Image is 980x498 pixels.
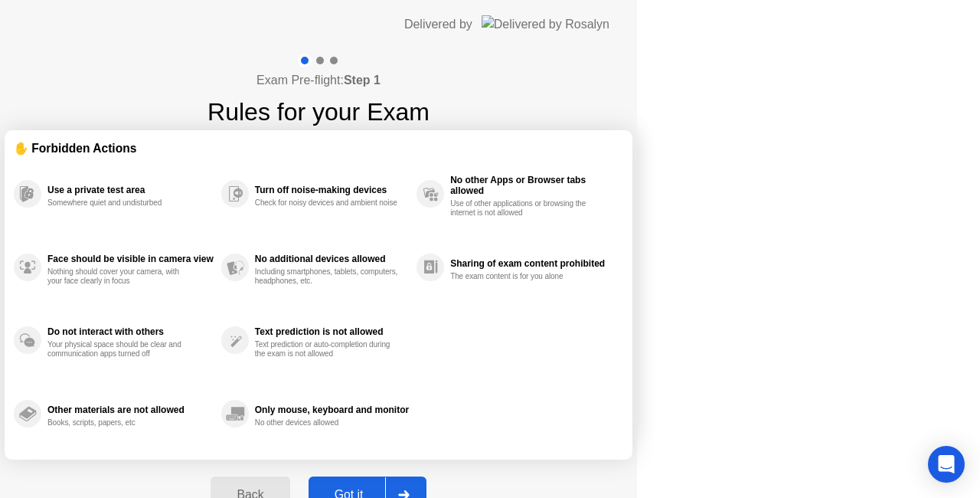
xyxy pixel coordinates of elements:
div: Nothing should cover your camera, with your face clearly in focus [47,267,192,286]
div: Text prediction is not allowed [255,326,409,337]
div: Turn off noise-making devices [255,185,409,195]
div: Face should be visible in camera view [47,254,214,264]
img: Delivered by Rosalyn [482,15,609,33]
div: No additional devices allowed [255,254,409,264]
div: Sharing of exam content prohibited [450,258,616,269]
div: Do not interact with others [47,326,214,337]
h1: Rules for your Exam [207,93,430,130]
h4: Exam Pre-flight: [256,71,381,90]
div: Books, scripts, papers, etc [47,418,192,428]
div: Use of other applications or browsing the internet is not allowed [450,199,595,218]
div: ✋ Forbidden Actions [14,139,623,157]
div: Other materials are not allowed [47,405,214,415]
b: Step 1 [344,74,381,87]
div: Somewhere quiet and undisturbed [47,198,192,208]
div: Only mouse, keyboard and monitor [255,405,409,415]
div: The exam content is for you alone [450,272,595,281]
div: Your physical space should be clear and communication apps turned off [47,340,192,359]
div: Use a private test area [47,185,214,195]
div: Open Intercom Messenger [928,446,965,483]
div: Check for noisy devices and ambient noise [255,198,400,208]
div: Delivered by [404,15,472,34]
div: Including smartphones, tablets, computers, headphones, etc. [255,267,400,286]
div: No other devices allowed [255,418,400,428]
div: Text prediction or auto-completion during the exam is not allowed [255,340,400,359]
div: No other Apps or Browser tabs allowed [450,175,616,196]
